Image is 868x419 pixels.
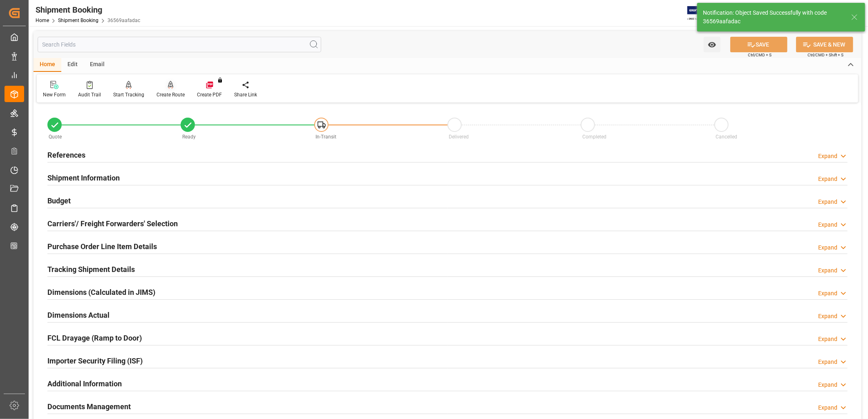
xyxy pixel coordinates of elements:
a: Home [36,18,49,23]
a: Shipment Booking [58,18,98,23]
div: Share Link [234,91,257,98]
div: Expand [818,403,837,412]
div: Shipment Booking [36,4,140,16]
h2: Documents Management [47,401,131,412]
div: Expand [818,152,837,160]
span: Cancelled [716,134,737,140]
span: Delivered [449,134,469,140]
div: Create Route [157,91,185,98]
div: Notification: Object Saved Successfully with code 36569aafadac [703,9,843,26]
div: Expand [818,335,837,343]
span: Ctrl/CMD + S [748,52,772,58]
div: Expand [818,289,837,298]
h2: FCL Drayage (Ramp to Door) [47,332,142,343]
h2: Carriers'/ Freight Forwarders' Selection [47,218,178,229]
div: Email [84,58,111,72]
div: Expand [818,175,837,183]
button: SAVE & NEW [796,37,853,52]
h2: Budget [47,195,71,206]
div: Expand [818,381,837,389]
span: Ready [182,134,196,140]
button: open menu [704,37,720,52]
span: Completed [582,134,606,140]
div: Expand [818,221,837,229]
h2: Importer Security Filing (ISF) [47,355,143,366]
h2: References [47,149,85,160]
h2: Purchase Order Line Item Details [47,241,157,252]
input: Search Fields [38,37,321,52]
div: Expand [818,358,837,366]
h2: Additional Information [47,378,122,389]
h2: Dimensions Actual [47,310,110,321]
h2: Shipment Information [47,172,120,183]
img: Exertis%20JAM%20-%20Email%20Logo.jpg_1722504956.jpg [687,6,716,20]
span: In-Transit [315,134,336,140]
div: Audit Trail [78,91,101,98]
div: Expand [818,243,837,252]
div: Start Tracking [113,91,144,98]
span: Ctrl/CMD + Shift + S [808,52,843,58]
div: Edit [61,58,84,72]
div: Expand [818,266,837,275]
h2: Dimensions (Calculated in JIMS) [47,287,155,298]
h2: Tracking Shipment Details [47,264,135,275]
span: Quote [49,134,62,140]
div: Expand [818,198,837,206]
div: New Form [43,91,66,98]
button: SAVE [730,37,787,52]
div: Home [34,58,61,72]
div: Expand [818,312,837,321]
